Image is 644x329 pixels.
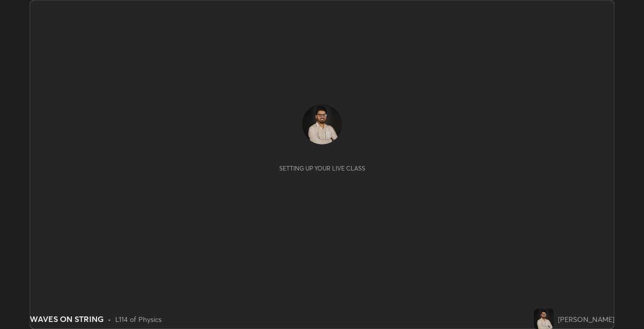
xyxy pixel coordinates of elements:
[279,164,365,172] div: Setting up your live class
[30,313,104,325] div: WAVES ON STRING
[534,309,554,329] img: 0e46e2be205c4e8d9fb2a007bb4b7dd5.jpg
[302,104,342,144] img: 0e46e2be205c4e8d9fb2a007bb4b7dd5.jpg
[558,314,614,324] div: [PERSON_NAME]
[115,314,162,324] div: L114 of Physics
[108,314,111,324] div: •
